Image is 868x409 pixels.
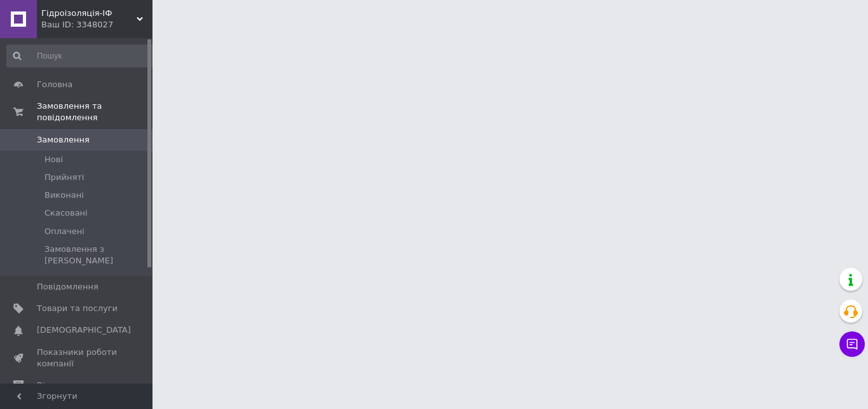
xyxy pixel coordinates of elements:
span: Товари та послуги [37,303,118,314]
div: Ваш ID: 3348027 [41,19,153,31]
span: Показники роботи компанії [37,347,118,370]
button: Чат з покупцем [839,331,865,357]
span: Виконані [44,190,84,201]
input: Пошук [6,45,157,67]
span: Відгуки [37,380,70,391]
span: Замовлення та повідомлення [37,101,153,123]
span: Замовлення з [PERSON_NAME] [44,244,156,267]
span: Замовлення [37,134,90,146]
span: Нові [44,154,63,165]
span: [DEMOGRAPHIC_DATA] [37,324,131,336]
span: Прийняті [44,172,84,183]
span: Повідомлення [37,281,98,293]
span: Оплачені [44,226,85,237]
span: Гідроізоляція-ІФ [41,8,137,19]
span: Скасовані [44,207,88,219]
span: Головна [37,79,72,90]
